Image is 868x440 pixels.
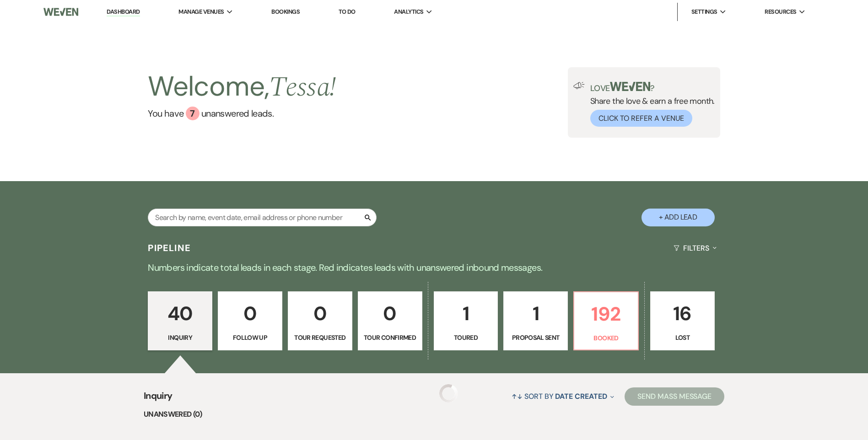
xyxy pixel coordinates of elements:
p: Tour Confirmed [364,333,416,343]
img: weven-logo-green.svg [610,82,651,91]
img: loading spinner [439,384,458,402]
a: 1Proposal Sent [503,291,568,351]
span: Manage Venues [178,7,224,16]
p: Follow Up [224,333,276,343]
a: 0Tour Confirmed [358,291,422,351]
span: Resources [765,7,796,16]
span: ↑↓ [512,392,523,401]
p: Inquiry [154,333,206,343]
button: Sort By Date Created [508,384,618,408]
a: You have 7 unanswered leads. [148,107,336,120]
div: 7 [186,107,199,120]
p: Lost [656,333,709,343]
p: 1 [509,298,562,329]
a: 1Toured [434,291,498,351]
p: 0 [224,298,276,329]
h2: Welcome, [148,67,336,107]
button: Click to Refer a Venue [590,110,692,127]
a: Dashboard [107,8,140,16]
span: Settings [691,7,717,16]
h3: Pipeline [148,241,191,254]
span: Analytics [394,7,423,16]
p: Love ? [590,82,715,92]
img: Weven Logo [43,2,78,21]
a: 0Follow Up [218,291,282,351]
p: Numbers indicate total leads in each stage. Red indicates leads with unanswered inbound messages. [105,260,764,275]
button: Filters [670,236,720,260]
a: 192Booked [573,291,639,351]
img: loud-speaker-illustration.svg [573,82,585,89]
input: Search by name, event date, email address or phone number [148,209,377,226]
p: 1 [440,298,492,329]
p: 40 [154,298,206,329]
div: Share the love & earn a free month. [585,82,715,127]
span: Tessa ! [269,66,336,108]
p: Proposal Sent [509,333,562,343]
p: 192 [580,299,632,329]
p: 0 [364,298,416,329]
p: Tour Requested [294,333,346,343]
button: + Add Lead [642,209,715,226]
a: 40Inquiry [148,291,212,351]
a: 0Tour Requested [288,291,352,351]
a: 16Lost [650,291,715,351]
p: Booked [580,333,632,343]
a: Bookings [271,8,300,16]
span: Inquiry [144,389,173,408]
span: Date Created [555,392,607,401]
button: Send Mass Message [625,387,724,406]
a: To Do [339,8,356,16]
p: Toured [440,333,492,343]
li: Unanswered (0) [144,408,724,420]
p: 0 [294,298,346,329]
p: 16 [656,298,709,329]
